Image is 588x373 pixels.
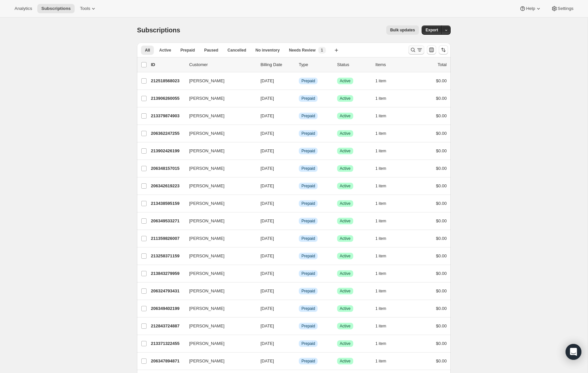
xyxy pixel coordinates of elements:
[340,253,351,259] span: Active
[436,201,447,206] span: $0.00
[260,78,274,83] span: [DATE]
[340,306,351,311] span: Active
[547,4,577,13] button: Settings
[375,131,386,136] span: 1 item
[375,181,394,191] button: 1 item
[427,45,436,55] button: Customize table column order and visibility
[301,166,315,171] span: Prepaid
[375,76,394,86] button: 1 item
[375,358,386,364] span: 1 item
[375,321,394,331] button: 1 item
[151,270,184,277] p: 213843279959
[301,218,315,224] span: Prepaid
[375,306,386,311] span: 1 item
[151,78,184,84] p: 212518568023
[375,96,386,101] span: 1 item
[185,198,251,209] button: [PERSON_NAME]
[151,129,447,138] div: 206362247255[PERSON_NAME][DATE]InfoPrepaidSuccessActive1 item$0.00
[185,181,251,191] button: [PERSON_NAME]
[260,236,274,241] span: [DATE]
[151,235,184,242] p: 211359826007
[375,236,386,241] span: 1 item
[151,321,447,331] div: 212843724887[PERSON_NAME][DATE]InfoPrepaidSuccessActive1 item$0.00
[189,183,225,189] span: [PERSON_NAME]
[340,288,351,294] span: Active
[375,271,386,276] span: 1 item
[15,6,32,11] span: Analytics
[301,78,315,84] span: Prepaid
[185,251,251,261] button: [PERSON_NAME]
[375,129,394,138] button: 1 item
[340,131,351,136] span: Active
[185,338,251,349] button: [PERSON_NAME]
[340,271,351,276] span: Active
[436,218,447,223] span: $0.00
[408,45,424,55] button: Search and filter results
[340,218,351,224] span: Active
[151,164,447,173] div: 206348157015[PERSON_NAME][DATE]InfoPrepaidSuccessActive1 item$0.00
[340,183,351,189] span: Active
[340,96,351,101] span: Active
[185,268,251,279] button: [PERSON_NAME]
[204,48,218,53] span: Paused
[151,356,447,366] div: 206347894871[PERSON_NAME][DATE]InfoPrepaidSuccessActive1 item$0.00
[151,94,447,103] div: 213906260055[PERSON_NAME][DATE]InfoPrepaidSuccessActive1 item$0.00
[436,288,447,293] span: $0.00
[375,148,386,154] span: 1 item
[185,233,251,244] button: [PERSON_NAME]
[151,269,447,278] div: 213843279959[PERSON_NAME][DATE]InfoPrepaidSuccessActive1 item$0.00
[436,113,447,118] span: $0.00
[151,340,184,347] p: 213371322455
[260,96,274,101] span: [DATE]
[185,146,251,156] button: [PERSON_NAME]
[37,4,75,13] button: Subscriptions
[189,218,225,224] span: [PERSON_NAME]
[185,128,251,139] button: [PERSON_NAME]
[227,48,246,53] span: Cancelled
[260,113,274,118] span: [DATE]
[189,235,225,242] span: [PERSON_NAME]
[301,253,315,259] span: Prepaid
[301,288,315,294] span: Prepaid
[375,234,394,243] button: 1 item
[185,93,251,104] button: [PERSON_NAME]
[151,199,447,208] div: 213438595159[PERSON_NAME][DATE]InfoPrepaidSuccessActive1 item$0.00
[185,216,251,226] button: [PERSON_NAME]
[301,341,315,346] span: Prepaid
[151,130,184,137] p: 206362247255
[436,358,447,363] span: $0.00
[260,323,274,328] span: [DATE]
[260,253,274,258] span: [DATE]
[375,323,386,329] span: 1 item
[151,216,447,226] div: 206349533271[PERSON_NAME][DATE]InfoPrepaidSuccessActive1 item$0.00
[331,46,342,55] button: Create new view
[260,166,274,171] span: [DATE]
[80,6,90,11] span: Tools
[189,113,225,119] span: [PERSON_NAME]
[185,286,251,296] button: [PERSON_NAME]
[180,48,195,53] span: Prepaid
[375,341,386,346] span: 1 item
[375,339,394,348] button: 1 item
[151,305,184,312] p: 206349402199
[185,76,251,86] button: [PERSON_NAME]
[422,25,442,35] button: Export
[189,95,225,102] span: [PERSON_NAME]
[436,183,447,188] span: $0.00
[189,253,225,259] span: [PERSON_NAME]
[436,166,447,171] span: $0.00
[151,61,447,68] div: IDCustomerBilling DateTypeStatusItemsTotal
[185,111,251,121] button: [PERSON_NAME]
[151,181,447,191] div: 206342619223[PERSON_NAME][DATE]InfoPrepaidSuccessActive1 item$0.00
[260,148,274,153] span: [DATE]
[151,251,447,261] div: 213258371159[PERSON_NAME][DATE]InfoPrepaidSuccessActive1 item$0.00
[189,165,225,172] span: [PERSON_NAME]
[189,323,225,329] span: [PERSON_NAME]
[337,61,370,68] p: Status
[375,356,394,366] button: 1 item
[151,358,184,364] p: 206347894871
[438,61,447,68] p: Total
[340,323,351,329] span: Active
[436,131,447,136] span: $0.00
[151,61,184,68] p: ID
